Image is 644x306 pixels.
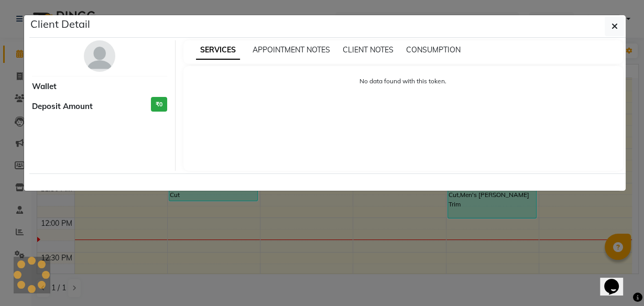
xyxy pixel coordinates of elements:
img: avatar [84,40,115,72]
span: Wallet [32,81,57,93]
span: CLIENT NOTES [343,45,394,54]
span: SERVICES [196,41,240,60]
span: APPOINTMENT NOTES [253,45,330,54]
h5: Client Detail [30,16,90,32]
h3: ₹0 [151,97,167,112]
span: CONSUMPTION [406,45,461,54]
iframe: chat widget [600,264,634,296]
p: No data found with this token. [194,76,613,86]
span: Deposit Amount [32,101,93,113]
